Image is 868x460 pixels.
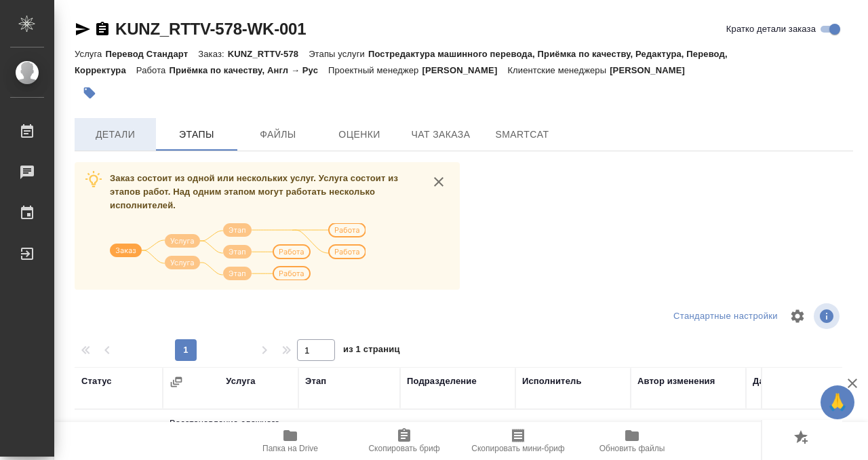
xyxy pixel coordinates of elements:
[408,126,473,143] span: Чат заказа
[164,126,229,143] span: Этапы
[753,375,807,388] div: Дата начала
[262,444,318,453] span: Папка на Drive
[471,444,564,453] span: Скопировать мини-бриф
[461,422,575,460] button: Скопировать мини-бриф
[245,126,311,143] span: Файлы
[327,126,392,143] span: Оценки
[407,375,477,388] div: Подразделение
[309,49,368,59] p: Этапы услуги
[522,375,582,388] div: Исполнитель
[328,65,422,75] p: Проектный менеджер
[343,341,400,361] span: из 1 страниц
[599,444,665,453] span: Обновить файлы
[490,126,555,143] span: SmartCat
[814,303,842,329] span: Посмотреть информацию
[75,21,91,37] button: Скопировать ссылку для ЯМессенджера
[170,375,183,389] button: Сгруппировать
[575,422,689,460] button: Обновить файлы
[826,388,849,417] span: 🙏
[136,65,170,75] p: Работа
[726,22,816,36] span: Кратко детали заказа
[507,65,610,75] p: Клиентские менеджеры
[637,375,715,388] div: Автор изменения
[791,427,814,450] button: Добавить оценку
[347,422,461,460] button: Скопировать бриф
[83,126,148,143] span: Детали
[233,422,347,460] button: Папка на Drive
[81,375,112,388] div: Статус
[429,172,449,192] button: close
[94,21,111,37] button: Скопировать ссылку
[305,375,326,388] div: Этап
[422,65,507,75] p: [PERSON_NAME]
[368,444,439,453] span: Скопировать бриф
[228,49,309,59] p: KUNZ_RTTV-578
[781,300,814,332] span: Настроить таблицу
[75,49,105,59] p: Услуга
[198,49,227,59] p: Заказ:
[75,49,728,75] p: Постредактура машинного перевода, Приёмка по качеству, Редактура, Перевод, Корректура
[226,375,255,388] div: Услуга
[115,20,306,38] a: KUNZ_RTTV-578-WK-001
[610,65,695,75] p: [PERSON_NAME]
[169,65,328,75] p: Приёмка по качеству, Англ → Рус
[75,78,104,108] button: Добавить тэг
[670,306,781,327] div: split button
[105,49,198,59] p: Перевод Стандарт
[110,173,398,210] span: Заказ состоит из одной или нескольких услуг. Услуга состоит из этапов работ. Над одним этапом мог...
[821,385,854,419] button: 🙏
